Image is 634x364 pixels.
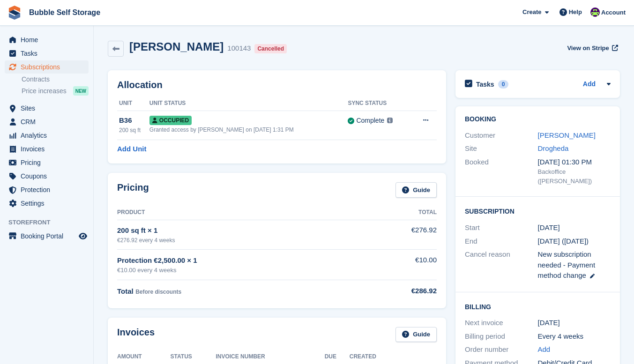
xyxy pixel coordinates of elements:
[22,75,89,84] a: Contracts
[129,40,224,53] h2: [PERSON_NAME]
[117,236,359,245] div: €276.92 every 4 weeks
[356,116,384,126] div: Complete
[77,230,89,242] a: Preview store
[21,33,77,46] span: Home
[590,7,600,17] img: Tom Gilmore
[465,206,611,215] h2: Subscription
[149,96,348,111] th: Unit Status
[538,157,611,168] div: [DATE] 01:30 PM
[359,220,437,249] td: €276.92
[5,183,89,196] a: menu
[465,116,611,123] h2: Booking
[465,143,538,154] div: Site
[538,167,611,186] div: Backoffice ([PERSON_NAME])
[476,80,494,89] h2: Tasks
[119,115,149,126] div: B36
[387,118,393,123] img: icon-info-grey-7440780725fd019a000dd9b08b2336e03edf1995a4989e88bcd33f0948082b44.svg
[583,79,596,90] a: Add
[5,115,89,128] a: menu
[5,230,89,243] a: menu
[538,250,596,279] span: New subscription needed - Payment method change
[21,142,77,156] span: Invoices
[538,237,589,245] span: [DATE] ([DATE])
[7,6,22,20] img: stora-icon-8386f47178a22dfd0bd8f6a31ec36ba5ce8667c1dd55bd0f319d3a0aa187defe.svg
[465,344,538,355] div: Order number
[465,130,538,141] div: Customer
[465,223,538,233] div: Start
[117,205,359,220] th: Product
[21,156,77,169] span: Pricing
[117,80,437,90] h2: Allocation
[21,197,77,210] span: Settings
[395,182,437,198] a: Guide
[22,87,67,96] span: Price increases
[395,327,437,342] a: Guide
[21,183,77,196] span: Protection
[117,96,149,111] th: Unit
[117,255,359,266] div: Protection €2,500.00 × 1
[117,182,149,198] h2: Pricing
[5,33,89,46] a: menu
[465,318,538,328] div: Next invoice
[117,287,134,295] span: Total
[21,102,77,115] span: Sites
[538,144,569,152] a: Drogheda
[21,115,77,128] span: CRM
[22,86,89,96] a: Price increases NEW
[21,47,77,60] span: Tasks
[5,156,89,169] a: menu
[5,129,89,142] a: menu
[135,289,181,295] span: Before discounts
[117,327,155,342] h2: Invoices
[21,170,77,183] span: Coupons
[117,225,359,236] div: 200 sq ft × 1
[21,230,77,243] span: Booking Portal
[465,157,538,186] div: Booked
[567,44,609,53] span: View on Stripe
[465,331,538,342] div: Billing period
[465,249,538,281] div: Cancel reason
[5,197,89,210] a: menu
[465,302,611,311] h2: Billing
[538,344,551,355] a: Add
[254,44,287,53] div: Cancelled
[465,236,538,247] div: End
[563,40,620,56] a: View on Stripe
[359,205,437,220] th: Total
[538,331,611,342] div: Every 4 weeks
[5,170,89,183] a: menu
[5,142,89,156] a: menu
[117,144,146,155] a: Add Unit
[73,86,89,96] div: NEW
[5,47,89,60] a: menu
[227,43,251,54] div: 100143
[149,126,348,134] div: Granted access by [PERSON_NAME] on [DATE] 1:31 PM
[538,223,560,233] time: 2025-08-05 23:00:00 UTC
[569,7,582,17] span: Help
[601,8,626,17] span: Account
[21,60,77,74] span: Subscriptions
[538,131,596,139] a: [PERSON_NAME]
[348,96,410,111] th: Sync Status
[5,102,89,115] a: menu
[359,250,437,280] td: €10.00
[149,116,192,125] span: Occupied
[25,5,104,20] a: Bubble Self Storage
[119,126,149,134] div: 200 sq ft
[8,218,93,227] span: Storefront
[117,266,359,275] div: €10.00 every 4 weeks
[359,286,437,297] div: €286.92
[21,129,77,142] span: Analytics
[5,60,89,74] a: menu
[538,318,611,328] div: [DATE]
[498,80,509,89] div: 0
[522,7,541,17] span: Create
